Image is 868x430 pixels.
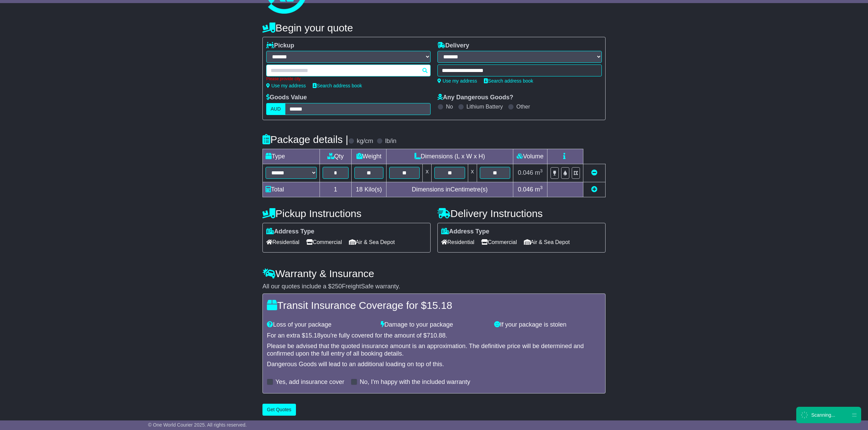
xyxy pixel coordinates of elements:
[518,169,533,176] span: 0.046
[262,208,431,219] h4: Pickup Instructions
[591,186,597,193] a: Add new item
[267,300,601,311] h4: Transit Insurance Coverage for $
[263,149,320,164] td: Type
[540,168,543,173] sup: 3
[466,103,503,110] label: Lithium Battery
[441,237,474,247] span: Residential
[426,300,452,311] span: 15.18
[262,22,606,33] h4: Begin your quote
[437,94,513,101] label: Any Dangerous Goods?
[266,228,314,235] label: Address Type
[437,78,477,84] a: Use my address
[481,237,517,247] span: Commercial
[266,94,307,101] label: Goods Value
[524,237,570,247] span: Air & Sea Depot
[468,164,477,182] td: x
[266,76,431,81] div: Please provide city
[266,103,285,115] label: AUD
[535,169,543,176] span: m
[262,268,606,279] h4: Warranty & Insurance
[351,182,386,197] td: Kilo(s)
[320,182,352,197] td: 1
[313,83,362,88] a: Search address book
[262,283,606,290] div: All our quotes include a $ FreightSafe warranty.
[377,321,491,329] div: Damage to your package
[357,138,373,145] label: kg/cm
[320,149,352,164] td: Qty
[386,149,513,164] td: Dimensions (L x W x H)
[356,186,363,193] span: 18
[386,182,513,197] td: Dimensions in Centimetre(s)
[423,164,432,182] td: x
[385,138,396,145] label: lb/in
[349,237,395,247] span: Air & Sea Depot
[360,378,470,386] label: No, I'm happy with the included warranty
[266,42,294,49] label: Pickup
[351,149,386,164] td: Weight
[446,103,453,110] label: No
[331,283,342,290] span: 250
[267,343,601,357] div: Please be advised that the quoted insurance amount is an approximation. The definitive price will...
[491,321,605,329] div: If your package is stolen
[275,378,344,386] label: Yes, add insurance cover
[516,103,530,110] label: Other
[535,186,543,193] span: m
[267,332,601,340] div: For an extra $ you're fully covered for the amount of $ .
[267,361,601,368] div: Dangerous Goods will lead to an additional loading on top of this.
[441,228,489,235] label: Address Type
[437,42,469,49] label: Delivery
[266,237,299,247] span: Residential
[306,237,342,247] span: Commercial
[266,64,431,76] typeahead: Please provide city
[518,186,533,193] span: 0.046
[427,332,446,339] span: 710.88
[263,321,377,329] div: Loss of your package
[513,149,547,164] td: Volume
[262,134,348,145] h4: Package details |
[148,422,247,428] span: © One World Courier 2025. All rights reserved.
[540,185,543,190] sup: 3
[591,169,597,176] a: Remove this item
[263,182,320,197] td: Total
[484,78,533,84] a: Search address book
[305,332,321,339] span: 15.18
[262,404,296,416] button: Get Quotes
[437,208,606,219] h4: Delivery Instructions
[266,83,306,88] a: Use my address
